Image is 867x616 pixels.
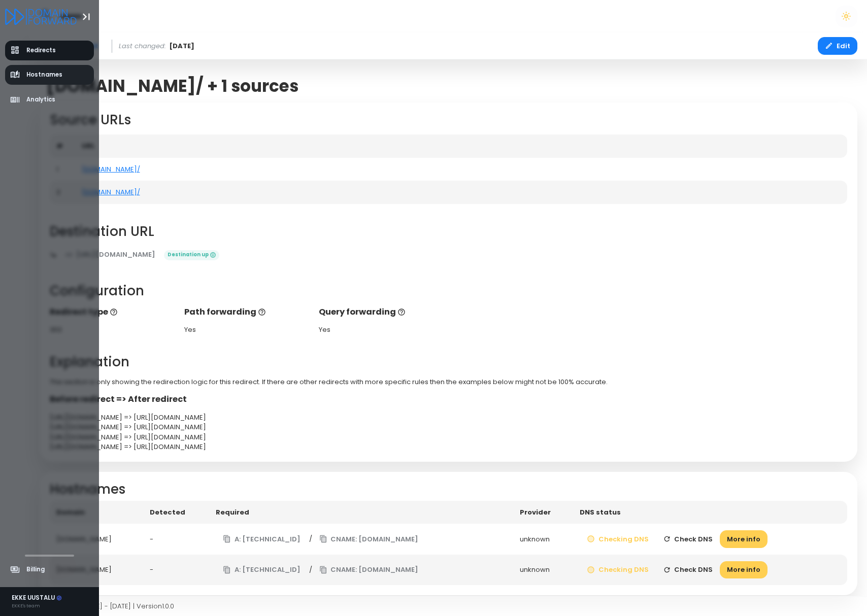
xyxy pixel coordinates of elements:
[169,41,194,51] span: [DATE]
[40,601,174,611] span: Copyright © [DATE] - [DATE] | Version 1.0.0
[319,306,444,318] p: Query forwarding
[164,250,219,260] span: Destination up
[82,164,140,174] a: [DOMAIN_NAME]/
[143,524,210,555] td: -
[5,9,77,23] a: Logo
[216,561,308,579] button: A: [TECHNICAL_ID]
[26,46,56,55] span: Redirects
[312,530,426,548] button: CNAME: [DOMAIN_NAME]
[50,354,848,370] h2: Explanation
[143,501,210,524] th: Detected
[656,530,720,548] button: Check DNS
[50,377,848,387] p: This section is only showing the redirection logic for this redirect. If there are other redirect...
[209,524,513,555] td: /
[184,325,309,335] div: Yes
[520,565,567,575] div: unknown
[312,561,426,579] button: CNAME: [DOMAIN_NAME]
[5,90,94,110] a: Analytics
[75,134,848,158] th: URL
[50,482,848,497] h2: Hostnames
[5,65,94,85] a: Hostnames
[573,501,847,524] th: DNS status
[50,224,848,239] h2: Destination URL
[216,530,308,548] button: A: [TECHNICAL_ID]
[184,306,309,318] p: Path forwarding
[209,501,513,524] th: Required
[50,442,848,452] div: [URL][DOMAIN_NAME] => [URL][DOMAIN_NAME]
[46,76,298,96] span: [DOMAIN_NAME]/ + 1 sources
[26,71,62,79] span: Hostnames
[50,283,848,299] h2: Configuration
[209,555,513,586] td: /
[82,187,140,197] a: [DOMAIN_NAME]/
[12,594,62,603] div: EKKE UUSTALU
[143,555,210,586] td: -
[50,432,848,442] div: [URL][DOMAIN_NAME] => [URL][DOMAIN_NAME]
[513,501,574,524] th: Provider
[26,95,55,104] span: Analytics
[656,561,720,579] button: Check DNS
[50,325,175,335] div: 302
[720,561,768,579] button: More info
[818,37,857,55] button: Edit
[5,560,94,579] a: Billing
[319,325,444,335] div: Yes
[26,565,45,574] span: Billing
[58,246,163,264] a: [URL][DOMAIN_NAME]
[119,41,166,51] span: Last changed:
[5,41,94,60] a: Redirects
[580,530,656,548] button: Checking DNS
[50,112,848,128] h2: Source URLs
[720,530,768,548] button: More info
[520,534,567,544] div: unknown
[580,561,656,579] button: Checking DNS
[77,7,96,26] button: Toggle Aside
[50,422,848,432] div: [URL][DOMAIN_NAME] => [URL][DOMAIN_NAME]
[50,306,175,318] p: Redirect type
[50,393,848,405] p: Before redirect => After redirect
[50,413,848,423] div: [URL][DOMAIN_NAME] => [URL][DOMAIN_NAME]
[12,602,62,609] div: EKKE's team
